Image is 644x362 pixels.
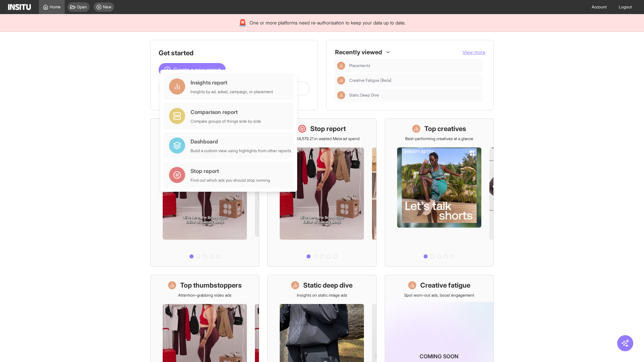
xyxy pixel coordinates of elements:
span: Open [77,4,87,10]
h1: Stop report [310,124,346,133]
p: Attention-grabbing video ads [178,293,231,298]
span: Placements [349,63,370,68]
div: Insights report [191,78,273,86]
h1: Top thumbstoppers [180,281,242,290]
div: Comparison report [191,108,261,116]
a: Top creativesBest-performing creatives at a glance [385,118,494,267]
span: Placements [349,63,480,68]
span: Creative Fatigue [Beta] [349,78,391,83]
span: Creative Fatigue [Beta] [349,78,480,83]
img: Logo [8,4,31,10]
a: What's live nowSee all active ads instantly [150,118,259,267]
p: Insights on static image ads [297,293,347,298]
span: View more [463,49,485,55]
span: Create a new report [173,66,220,74]
div: Insights [337,62,345,70]
a: Stop reportSave £24,579.21 in wasted Meta ad spend [267,118,376,267]
div: Build a custom view using highlights from other reports [191,148,291,154]
div: Insights [337,76,345,84]
p: Best-performing creatives at a glance [405,136,473,141]
h1: Get started [159,48,310,58]
span: One or more platforms need re-authorisation to keep your data up to date. [250,19,406,26]
span: New [103,4,111,10]
div: Insights by ad, adset, campaign, or placement [191,89,273,95]
button: Create a new report [159,63,226,76]
div: Compare groups of things side by side [191,119,261,124]
h1: Static deep dive [303,281,353,290]
div: Insights [337,91,345,99]
h1: Top creatives [424,124,466,133]
span: Home [50,4,61,10]
div: Stop report [191,167,270,175]
p: Save £24,579.21 in wasted Meta ad spend [284,136,360,141]
div: Find out which ads you should stop running [191,178,270,183]
div: 🚨 [238,18,247,27]
span: Static Deep Dive [349,93,480,98]
button: View more [463,49,485,56]
span: Static Deep Dive [349,93,379,98]
div: Dashboard [191,137,291,145]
